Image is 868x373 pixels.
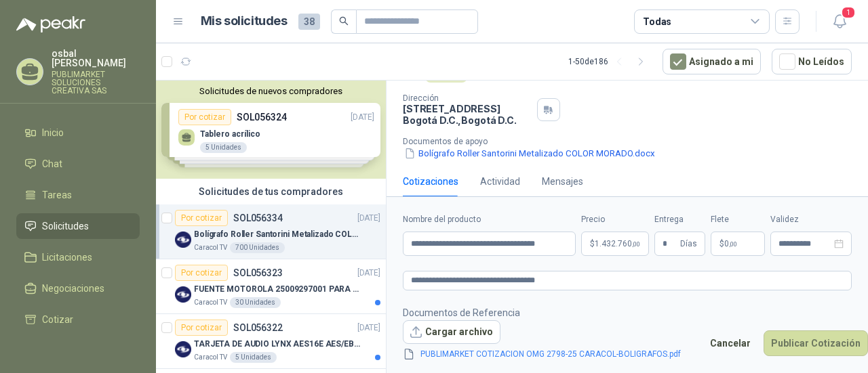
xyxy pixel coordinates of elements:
p: SOL056322 [233,323,283,332]
span: Inicio [42,125,64,140]
img: Logo peakr [16,16,85,32]
a: Por cotizarSOL056323[DATE] Company LogoFUENTE MOTOROLA 25009297001 PARA EP450Caracol TV30 Unidades [156,259,386,314]
span: ,00 [729,240,737,248]
span: Negociaciones [42,281,104,296]
img: Company Logo [175,286,191,303]
span: ,00 [632,240,640,248]
div: Actividad [480,174,520,189]
h1: Mis solicitudes [201,12,288,31]
img: Company Logo [175,341,191,357]
p: Documentos de apoyo [403,137,863,146]
button: Bolígrafo Roller Santorini Metalizado COLOR MORADO.docx [403,146,656,160]
p: [DATE] [357,212,380,225]
span: $ [719,240,724,248]
span: Licitaciones [42,250,92,265]
span: search [339,16,349,26]
p: Bolígrafo Roller Santorini Metalizado COLOR MORADO 1logo [194,228,363,241]
a: Inicio [16,120,140,146]
button: Cargar archivo [403,320,500,345]
span: 1 [841,6,856,19]
img: Company Logo [175,232,191,248]
a: Por cotizarSOL056322[DATE] Company LogoTARJETA DE AUDIO LYNX AES16E AES/EBU PCICaracol TV5 Unidades [156,314,386,369]
button: 1 [827,9,852,34]
span: Chat [42,156,62,171]
span: 0 [724,240,737,248]
a: Licitaciones [16,244,140,270]
span: Solicitudes [42,219,89,234]
p: $1.432.760,00 [581,232,649,256]
p: Caracol TV [194,242,227,253]
a: Tareas [16,182,140,208]
p: osbal [PERSON_NAME] [52,49,140,68]
a: Por cotizarSOL056334[DATE] Company LogoBolígrafo Roller Santorini Metalizado COLOR MORADO 1logoCa... [156,204,386,259]
label: Entrega [654,213,705,226]
div: Solicitudes de nuevos compradoresPor cotizarSOL056324[DATE] Tablero acrílico5 UnidadesPor cotizar... [156,81,386,179]
label: Flete [711,213,765,226]
span: Días [680,232,697,255]
label: Validez [770,213,852,226]
button: Publicar Cotización [764,330,868,356]
span: Tareas [42,188,72,202]
p: Caracol TV [194,297,227,308]
label: Precio [581,213,649,226]
p: TARJETA DE AUDIO LYNX AES16E AES/EBU PCI [194,338,363,351]
a: Chat [16,151,140,177]
p: Caracol TV [194,352,227,363]
a: Cotizar [16,307,140,332]
span: 38 [298,14,320,30]
p: PUBLIMARKET SOLUCIONES CREATIVA SAS [52,70,140,95]
div: Por cotizar [175,265,228,281]
span: 1.432.760 [595,240,640,248]
p: SOL056334 [233,213,283,223]
button: No Leídos [772,49,852,74]
div: 700 Unidades [230,242,285,253]
div: 1 - 50 de 186 [568,51,652,72]
p: Dirección [403,93,532,103]
p: [DATE] [357,322,380,334]
a: PUBLIMARKET COTIZACION OMG 2798-25 CARACOL-BOLIGRAFOS.pdf [415,348,686,361]
button: Solicitudes de nuevos compradores [161,86,380,96]
p: [DATE] [357,267,380,280]
div: Cotizaciones [403,174,458,189]
p: $ 0,00 [711,232,765,256]
div: Todas [643,14,671,29]
div: 30 Unidades [230,297,281,308]
p: Documentos de Referencia [403,305,703,320]
div: Por cotizar [175,210,228,226]
p: FUENTE MOTOROLA 25009297001 PARA EP450 [194,283,363,296]
span: Cotizar [42,312,73,327]
label: Nombre del producto [403,213,576,226]
div: Mensajes [542,174,583,189]
button: Asignado a mi [663,49,761,74]
a: Negociaciones [16,276,140,301]
p: SOL056323 [233,268,283,278]
button: Cancelar [703,330,758,356]
div: Por cotizar [175,320,228,336]
a: Solicitudes [16,213,140,239]
div: Solicitudes de tus compradores [156,179,386,204]
p: [STREET_ADDRESS] Bogotá D.C. , Bogotá D.C. [403,103,532,126]
div: 5 Unidades [230,352,277,363]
